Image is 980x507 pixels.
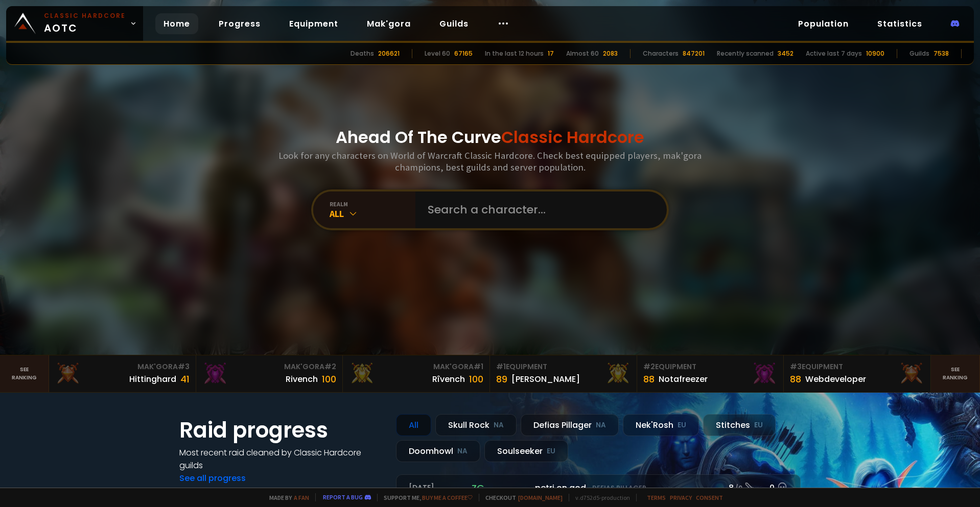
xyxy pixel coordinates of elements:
[469,372,483,386] div: 100
[377,494,473,501] span: Support me,
[396,440,480,462] div: Doomhowl
[596,420,606,430] small: NA
[637,355,784,392] a: #2Equipment88Notafreezer
[490,355,637,392] a: #1Equipment89[PERSON_NAME]
[784,355,931,392] a: #3Equipment88Webdeveloper
[643,49,679,58] div: Characters
[55,361,190,372] div: Mak'Gora
[643,361,655,372] span: # 2
[518,494,563,501] a: [DOMAIN_NAME]
[324,361,336,372] span: # 2
[457,446,468,456] small: NA
[790,372,801,386] div: 88
[49,355,196,392] a: Mak'Gora#3Hittinghard41
[496,372,507,386] div: 89
[670,494,692,501] a: Privacy
[44,11,126,36] span: AOTC
[717,49,774,58] div: Recently scanned
[496,361,631,372] div: Equipment
[806,49,862,58] div: Active last 7 days
[396,474,801,501] a: [DATE]zgpetri on godDefias Pillager8 /90
[696,494,723,501] a: Consent
[754,420,763,430] small: EU
[934,49,949,58] div: 7538
[501,126,644,149] span: Classic Hardcore
[866,49,884,58] div: 10900
[454,49,473,58] div: 67165
[343,355,490,392] a: Mak'Gora#1Rîvench100
[179,446,384,472] h4: Most recent raid cleaned by Classic Hardcore guilds
[422,494,473,501] a: Buy me a coffee
[790,361,924,372] div: Equipment
[396,414,431,436] div: All
[281,13,346,34] a: Equipment
[703,414,776,436] div: Stitches
[330,208,415,220] div: All
[432,373,465,385] div: Rîvench
[647,494,666,501] a: Terms
[643,372,655,386] div: 88
[778,49,794,58] div: 3452
[484,440,568,462] div: Soulseeker
[659,373,708,385] div: Notafreezer
[566,49,599,58] div: Almost 60
[349,361,483,372] div: Mak'Gora
[431,13,477,34] a: Guilds
[678,420,686,430] small: EU
[196,355,343,392] a: Mak'Gora#2Rivench100
[129,373,176,385] div: Hittinghard
[178,361,190,372] span: # 3
[211,13,269,34] a: Progress
[869,13,930,34] a: Statistics
[683,49,705,58] div: 847201
[351,49,374,58] div: Deaths
[479,494,563,501] span: Checkout
[274,150,706,173] h3: Look for any characters on World of Warcraft Classic Hardcore. Check best equipped players, mak'g...
[322,372,336,386] div: 100
[179,472,246,484] a: See all progress
[643,361,778,372] div: Equipment
[336,125,644,150] h1: Ahead Of The Curve
[6,6,143,41] a: Classic HardcoreAOTC
[603,49,618,58] div: 2083
[44,11,126,20] small: Classic Hardcore
[359,13,419,34] a: Mak'gora
[521,414,619,436] div: Defias Pillager
[494,420,504,430] small: NA
[155,13,198,34] a: Home
[263,494,309,501] span: Made by
[511,373,580,385] div: [PERSON_NAME]
[294,494,309,501] a: a fan
[425,49,450,58] div: Level 60
[474,361,483,372] span: # 1
[435,414,517,436] div: Skull Rock
[330,200,415,208] div: realm
[485,49,544,58] div: In the last 12 hours
[909,49,929,58] div: Guilds
[180,372,190,386] div: 41
[790,361,802,372] span: # 3
[931,355,980,392] a: Seeranking
[286,373,318,385] div: Rivench
[323,493,363,501] a: Report a bug
[422,191,655,228] input: Search a character...
[790,13,857,34] a: Population
[496,361,506,372] span: # 1
[378,49,400,58] div: 206621
[179,414,384,446] h1: Raid progress
[547,446,555,456] small: EU
[548,49,554,58] div: 17
[569,494,630,501] span: v. d752d5 - production
[623,414,699,436] div: Nek'Rosh
[202,361,337,372] div: Mak'Gora
[805,373,866,385] div: Webdeveloper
